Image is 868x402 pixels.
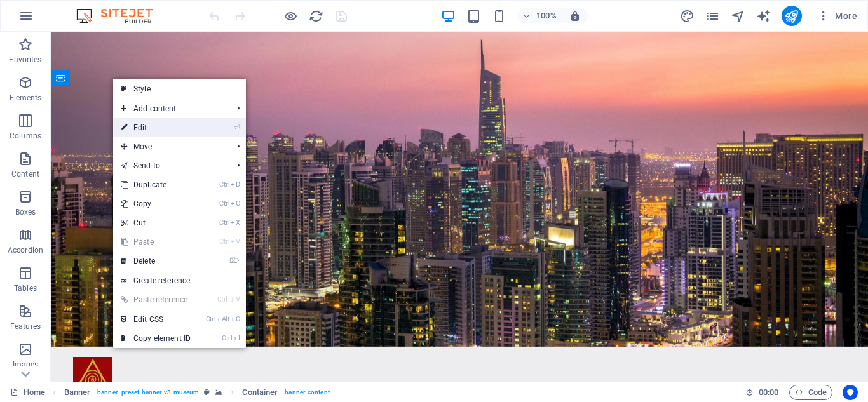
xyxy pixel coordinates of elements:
[113,99,227,118] span: Add content
[789,385,832,400] button: Code
[731,9,745,23] i: Navigator
[229,295,234,304] i: ⇧
[231,199,240,208] i: C
[782,6,802,26] button: publish
[113,194,198,213] a: CtrlCCopy
[308,8,323,23] button: reload
[242,385,278,400] span: Click to select. Double-click to edit
[113,251,198,271] a: ⌦Delete
[680,8,695,23] button: design
[113,137,227,156] span: Move
[705,8,721,23] button: pages
[517,8,562,23] button: 100%
[64,385,330,400] nav: breadcrumb
[11,169,39,179] p: Content
[231,180,240,189] i: D
[219,199,229,208] i: Ctrl
[231,218,240,227] i: X
[113,213,198,232] a: CtrlXCut
[10,385,45,400] a: Click to cancel selection. Double-click to open Pages
[795,385,827,400] span: Code
[817,10,857,22] span: More
[745,385,779,400] h6: Session time
[731,8,746,23] button: navigator
[768,387,770,397] span: :
[784,9,799,23] i: Publish
[843,385,858,400] button: Usercentrics
[756,8,771,23] button: text_generator
[204,389,210,396] i: This element is a customizable preset
[233,334,240,342] i: I
[113,79,246,98] a: Style
[113,271,246,290] a: Create reference
[113,118,198,137] a: ⏎Edit
[10,131,41,141] p: Columns
[219,218,229,227] i: Ctrl
[219,238,229,246] i: Ctrl
[8,245,43,255] p: Accordion
[283,385,329,400] span: . banner-content
[812,6,862,26] button: More
[569,10,581,22] i: On resize automatically adjust zoom level to fit chosen device.
[113,329,198,348] a: CtrlICopy element ID
[680,9,695,23] i: Design (Ctrl+Alt+Y)
[13,359,39,370] p: Images
[236,295,240,304] i: V
[231,238,240,246] i: V
[234,123,240,131] i: ⏎
[113,290,198,309] a: Ctrl⇧VPaste reference
[113,175,198,194] a: CtrlDDuplicate
[536,8,557,23] h6: 100%
[64,385,91,400] span: Click to select. Double-click to edit
[9,55,41,65] p: Favorites
[219,180,229,189] i: Ctrl
[95,385,199,400] span: . banner .preset-banner-v3-museum
[231,315,240,323] i: C
[73,8,168,23] img: Editor Logo
[705,9,720,23] i: Pages (Ctrl+Alt+S)
[217,295,227,304] i: Ctrl
[15,207,36,217] p: Boxes
[113,232,198,251] a: CtrlVPaste
[222,334,232,342] i: Ctrl
[217,315,229,323] i: Alt
[229,257,240,265] i: ⌦
[206,315,216,323] i: Ctrl
[756,9,771,23] i: AI Writer
[215,389,222,396] i: This element contains a background
[113,310,198,329] a: CtrlAltCEdit CSS
[10,321,41,332] p: Features
[10,93,42,103] p: Elements
[113,156,227,175] a: Send to
[14,283,37,293] p: Tables
[309,9,323,23] i: Reload page
[759,385,778,400] span: 00 00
